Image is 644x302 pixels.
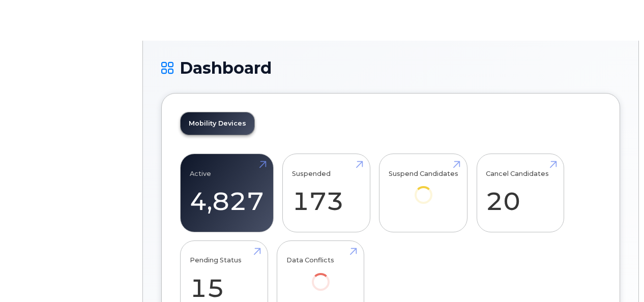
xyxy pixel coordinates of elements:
[389,160,458,218] a: Suspend Candidates
[181,112,254,135] a: Mobility Devices
[161,59,620,77] h1: Dashboard
[190,160,264,227] a: Active 4,827
[486,160,554,227] a: Cancel Candidates 20
[292,160,361,227] a: Suspended 173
